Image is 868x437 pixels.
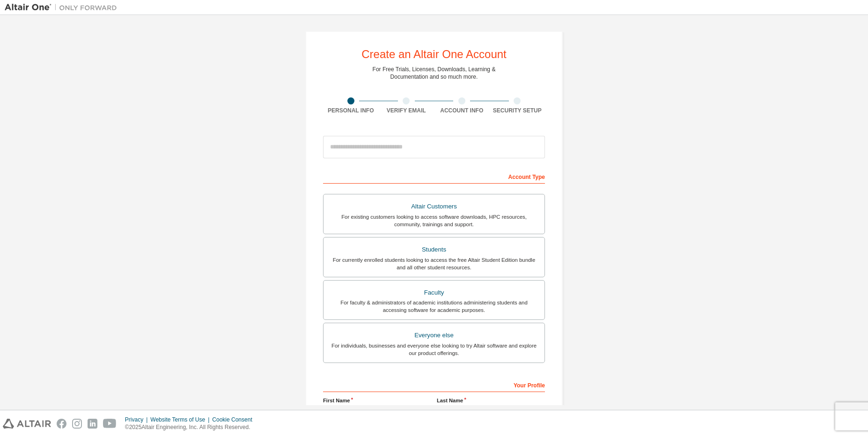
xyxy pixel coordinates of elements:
[373,66,496,81] div: For Free Trials, Licenses, Downloads, Learning & Documentation and so much more.
[323,397,431,404] label: First Name
[329,299,539,314] div: For faculty & administrators of academic institutions administering students and accessing softwa...
[212,416,257,423] div: Cookie Consent
[434,107,490,114] div: Account Info
[5,3,122,12] img: Altair One
[323,377,545,392] div: Your Profile
[329,329,539,342] div: Everyone else
[329,243,539,256] div: Students
[150,416,212,423] div: Website Terms of Use
[329,213,539,228] div: For existing customers looking to access software downloads, HPC resources, community, trainings ...
[125,416,150,423] div: Privacy
[72,419,82,429] img: instagram.svg
[361,49,507,60] div: Create an Altair One Account
[103,419,117,429] img: youtube.svg
[323,169,545,184] div: Account Type
[329,256,539,271] div: For currently enrolled students looking to access the free Altair Student Edition bundle and all ...
[57,419,66,429] img: facebook.svg
[329,200,539,213] div: Altair Customers
[437,397,545,404] label: Last Name
[329,342,539,357] div: For individuals, businesses and everyone else looking to try Altair software and explore our prod...
[323,107,379,114] div: Personal Info
[490,107,545,114] div: Security Setup
[88,419,97,429] img: linkedin.svg
[3,419,51,429] img: altair_logo.svg
[329,286,539,299] div: Faculty
[379,107,434,114] div: Verify Email
[125,423,258,431] p: © 2025 Altair Engineering, Inc. All Rights Reserved.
